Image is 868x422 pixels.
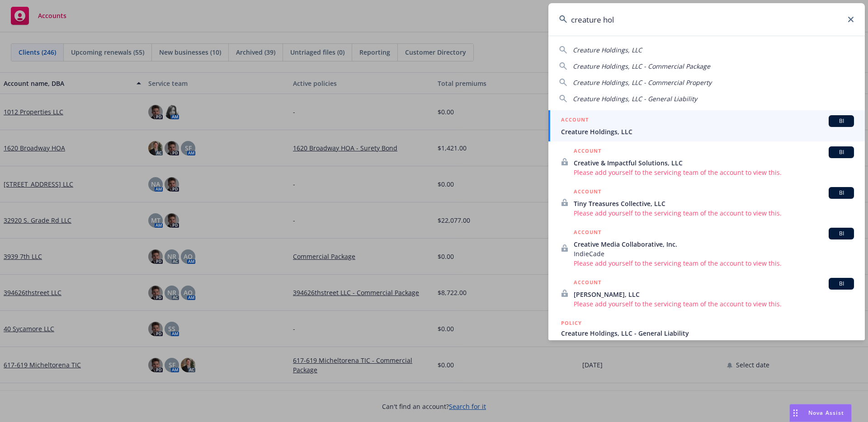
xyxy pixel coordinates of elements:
a: ACCOUNTBI[PERSON_NAME], LLCPlease add yourself to the servicing team of the account to view this. [548,273,865,314]
span: Please add yourself to the servicing team of the account to view this. [574,168,854,177]
span: BI [832,189,850,197]
span: Creature Holdings, LLC [573,46,642,54]
span: BI [832,148,850,156]
span: BI [832,280,850,288]
h5: ACCOUNT [574,278,601,289]
span: MP0012014014275, [DATE]-[DATE] [561,338,854,347]
a: ACCOUNTBICreature Holdings, LLC [548,110,865,141]
a: ACCOUNTBICreative Media Collaborative, Inc.IndieCadePlease add yourself to the servicing team of ... [548,223,865,273]
h5: ACCOUNT [574,146,601,157]
a: ACCOUNTBITiny Treasures Collective, LLCPlease add yourself to the servicing team of the account t... [548,182,865,223]
h5: ACCOUNT [561,115,589,126]
h5: POLICY [561,319,582,328]
span: Creature Holdings, LLC - Commercial Property [573,78,712,87]
span: BI [832,230,850,238]
span: BI [832,117,850,125]
span: Tiny Treasures Collective, LLC [574,199,854,208]
a: ACCOUNTBICreative & Impactful Solutions, LLCPlease add yourself to the servicing team of the acco... [548,141,865,182]
input: Search... [548,3,865,36]
span: Creative & Impactful Solutions, LLC [574,158,854,168]
span: [PERSON_NAME], LLC [574,290,854,299]
h5: ACCOUNT [574,187,601,198]
span: Creature Holdings, LLC - Commercial Package [573,62,710,70]
span: Please add yourself to the servicing team of the account to view this. [574,258,854,268]
a: POLICYCreature Holdings, LLC - General LiabilityMP0012014014275, [DATE]-[DATE] [548,314,865,352]
button: Nova Assist [789,404,852,422]
span: Creature Holdings, LLC - General Liability [573,94,697,103]
span: Creature Holdings, LLC - General Liability [561,328,854,338]
div: Drag to move [790,404,801,422]
h5: ACCOUNT [574,228,601,239]
span: Please add yourself to the servicing team of the account to view this. [574,299,854,309]
span: Please add yourself to the servicing team of the account to view this. [574,208,854,218]
span: Creature Holdings, LLC [561,127,854,136]
span: Creative Media Collaborative, Inc. [574,239,854,249]
span: Nova Assist [808,409,844,417]
span: IndieCade [574,249,854,258]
